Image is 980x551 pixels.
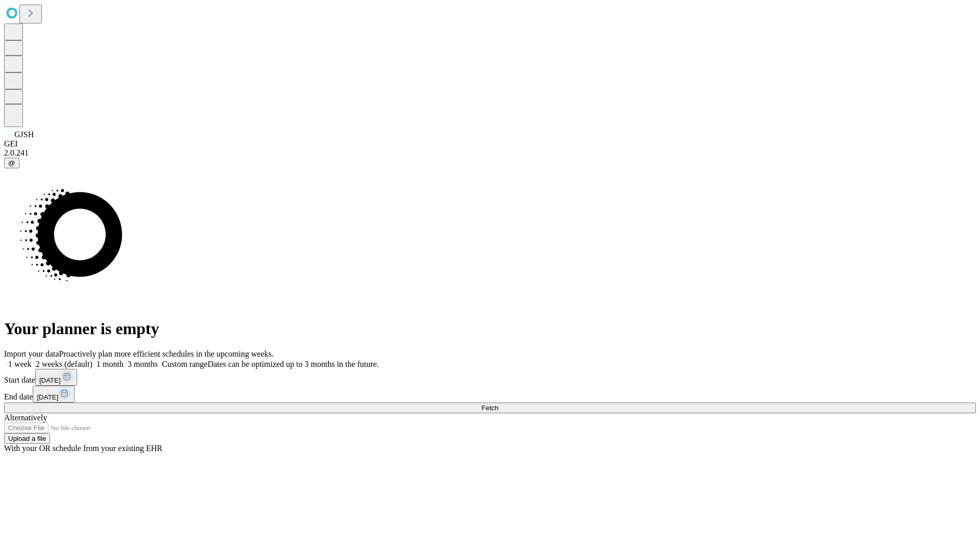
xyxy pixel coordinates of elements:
span: [DATE] [39,377,61,384]
span: Proactively plan more efficient schedules in the upcoming weeks. [59,349,274,358]
button: @ [4,158,19,168]
div: Start date [4,369,976,386]
span: With your OR schedule from your existing EHR [4,444,162,453]
span: Import your data [4,349,59,358]
button: Upload a file [4,433,50,444]
div: 2.0.241 [4,148,976,158]
div: End date [4,386,976,403]
button: Fetch [4,403,976,413]
span: 1 week [8,360,32,368]
span: 3 months [128,360,158,368]
h1: Your planner is empty [4,319,976,338]
span: Alternatively [4,413,47,422]
span: @ [8,159,15,167]
span: [DATE] [37,393,58,401]
span: Fetch [481,404,498,412]
button: [DATE] [33,386,75,403]
span: GJSH [14,130,34,139]
span: 1 month [96,360,124,368]
span: Custom range [162,360,207,368]
span: Dates can be optimized up to 3 months in the future. [208,360,379,368]
div: GEI [4,139,976,148]
span: 2 weeks (default) [36,360,92,368]
button: [DATE] [35,369,77,386]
